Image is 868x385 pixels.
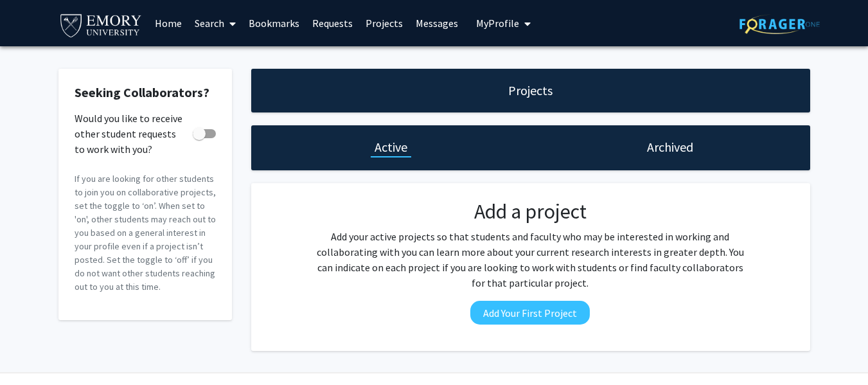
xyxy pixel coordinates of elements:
img: Emory University Logo [58,10,144,39]
a: Home [148,1,188,46]
a: Messages [409,1,465,46]
a: Search [188,1,242,46]
button: Add Your First Project [470,301,590,325]
span: My Profile [476,17,519,30]
p: If you are looking for other students to join you on collaborative projects, set the toggle to ‘o... [75,172,216,294]
h1: Archived [647,138,693,156]
a: Bookmarks [242,1,306,46]
iframe: Chat [10,327,55,375]
img: ForagerOne Logo [740,14,820,34]
p: Add your active projects so that students and faculty who may be interested in working and collab... [312,229,748,291]
h1: Projects [508,82,553,100]
a: Requests [306,1,359,46]
h2: Add a project [312,199,748,224]
h1: Active [375,138,407,156]
span: Would you like to receive other student requests to work with you? [75,111,188,157]
a: Projects [359,1,409,46]
h2: Seeking Collaborators? [75,85,216,100]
